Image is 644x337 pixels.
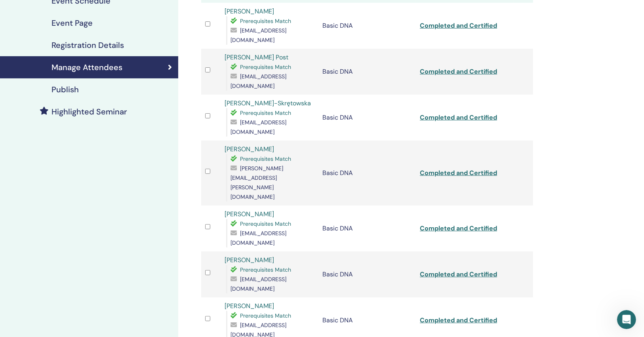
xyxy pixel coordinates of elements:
a: [PERSON_NAME] [225,210,274,218]
a: Completed and Certified [420,169,497,177]
span: Prerequisites Match [240,155,291,162]
a: [PERSON_NAME] [225,302,274,310]
span: Prerequisites Match [240,220,291,227]
a: Completed and Certified [420,270,497,278]
span: [EMAIL_ADDRESS][DOMAIN_NAME] [231,119,286,135]
a: Completed and Certified [420,21,497,30]
a: Completed and Certified [420,113,497,122]
td: Basic DNA [318,49,416,95]
span: Prerequisites Match [240,109,291,116]
span: [PERSON_NAME][EMAIL_ADDRESS][PERSON_NAME][DOMAIN_NAME] [231,165,283,200]
span: [EMAIL_ADDRESS][DOMAIN_NAME] [231,73,286,89]
a: [PERSON_NAME] [225,145,274,153]
span: [EMAIL_ADDRESS][DOMAIN_NAME] [231,27,286,44]
td: Basic DNA [318,3,416,49]
span: Prerequisites Match [240,63,291,70]
iframe: Intercom live chat [617,310,636,329]
h4: Manage Attendees [51,63,122,72]
a: Completed and Certified [420,67,497,76]
h4: Event Page [51,18,93,28]
a: Completed and Certified [420,224,497,232]
span: [EMAIL_ADDRESS][DOMAIN_NAME] [231,276,286,292]
span: Prerequisites Match [240,17,291,25]
td: Basic DNA [318,251,416,297]
span: Prerequisites Match [240,266,291,273]
a: Completed and Certified [420,316,497,324]
td: Basic DNA [318,95,416,141]
a: [PERSON_NAME] [225,7,274,15]
h4: Publish [51,85,79,94]
span: Prerequisites Match [240,312,291,319]
span: [EMAIL_ADDRESS][DOMAIN_NAME] [231,230,286,246]
td: Basic DNA [318,206,416,251]
h4: Highlighted Seminar [51,107,127,116]
a: [PERSON_NAME] [225,256,274,264]
a: [PERSON_NAME]-Skrętowska [225,99,311,107]
h4: Registration Details [51,40,124,50]
a: [PERSON_NAME] Post [225,53,288,61]
td: Basic DNA [318,141,416,206]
